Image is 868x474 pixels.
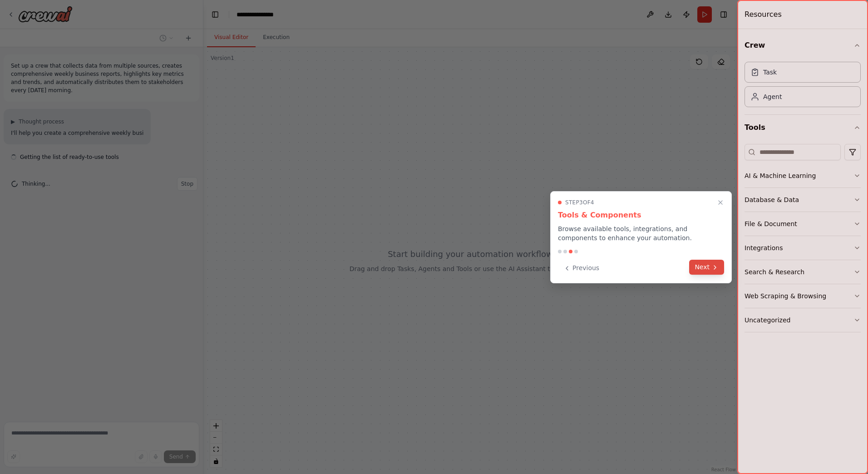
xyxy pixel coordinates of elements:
button: Close walkthrough [715,197,726,208]
p: Browse available tools, integrations, and components to enhance your automation. [558,224,724,242]
button: Previous [558,261,605,276]
h3: Tools & Components [558,210,724,221]
button: Hide left sidebar [209,8,222,21]
span: Step 3 of 4 [565,199,594,206]
button: Next [689,260,724,275]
